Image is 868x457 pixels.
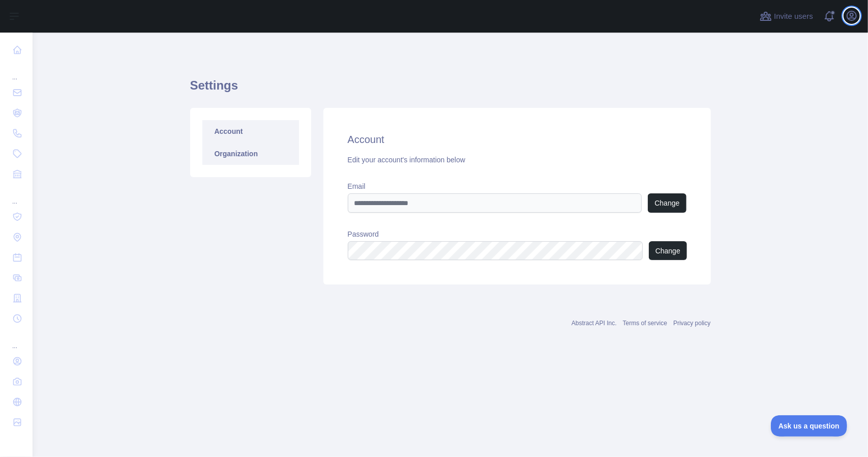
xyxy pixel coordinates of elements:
h1: Settings [190,77,711,102]
div: Edit your account's information below [348,155,686,165]
label: Password [348,229,686,239]
button: Invite users [758,8,815,24]
span: Invite users [774,11,813,22]
a: Privacy policy [673,320,710,327]
button: Change [649,241,687,260]
div: ... [8,61,24,81]
a: Abstract API Inc. [572,320,617,327]
label: Email [348,181,686,191]
button: Change [648,193,686,213]
div: ... [8,330,24,350]
iframe: Toggle Customer Support [771,415,848,437]
a: Account [202,120,299,142]
div: ... [8,185,24,206]
h2: Account [348,132,686,147]
a: Terms of service [623,320,667,327]
a: Organization [202,142,299,165]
